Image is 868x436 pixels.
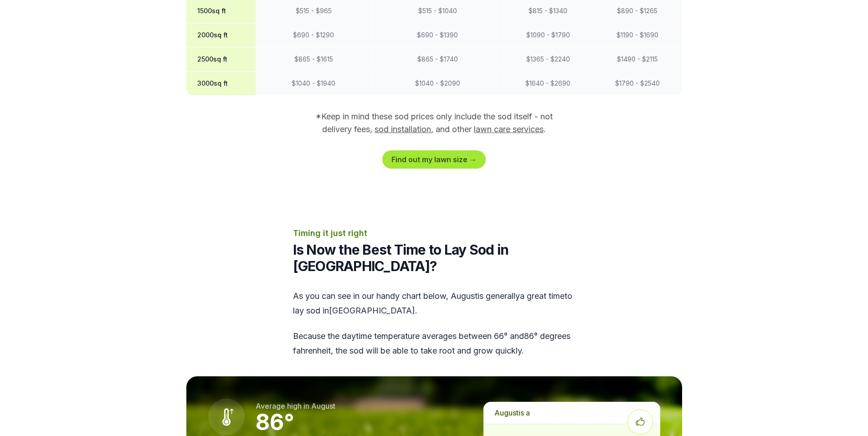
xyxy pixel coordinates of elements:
[256,47,372,72] td: $ 865 - $ 1615
[311,401,335,410] span: august
[503,72,593,96] td: $ 1640 - $ 2690
[503,23,593,47] td: $ 1090 - $ 1790
[375,124,431,134] a: sod installation
[503,47,593,72] td: $ 1365 - $ 2240
[293,227,575,240] p: Timing it just right
[293,329,575,358] p: Because the daytime temperature averages between 66 ° and 86 ° degrees fahrenheit, the sod will b...
[372,23,503,47] td: $ 690 - $ 1390
[256,72,372,96] td: $ 1040 - $ 1940
[451,291,478,301] span: august
[372,72,503,96] td: $ 1040 - $ 2090
[483,402,660,424] p: is a
[293,289,575,358] div: As you can see in our handy chart below, is generally a great time to lay sod in [GEOGRAPHIC_DATA] .
[186,47,256,72] th: 2500 sq ft
[293,241,575,274] h2: Is Now the Best Time to Lay Sod in [GEOGRAPHIC_DATA]?
[303,110,565,136] p: *Keep in mind these sod prices only include the sod itself - not delivery fees, , and other .
[382,150,486,169] a: Find out my lawn size →
[474,124,544,134] a: lawn care services
[186,72,256,96] th: 3000 sq ft
[494,408,519,417] span: august
[593,72,682,96] td: $ 1790 - $ 2540
[593,23,682,47] td: $ 1190 - $ 1690
[256,409,294,436] strong: 86 °
[186,23,256,47] th: 2000 sq ft
[593,47,682,72] td: $ 1490 - $ 2115
[256,23,372,47] td: $ 690 - $ 1290
[256,400,335,411] p: Average high in
[372,47,503,72] td: $ 865 - $ 1740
